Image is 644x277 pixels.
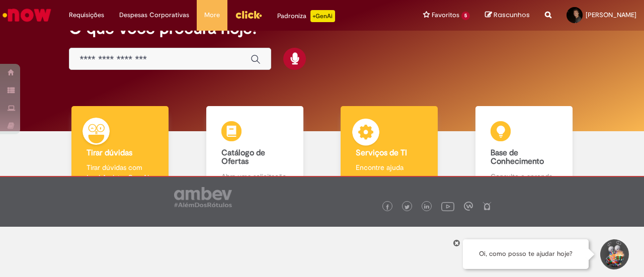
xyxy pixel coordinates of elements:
[69,10,104,20] span: Requisições
[461,12,470,20] span: 5
[464,202,473,211] img: logo_footer_workplace.png
[491,171,557,181] p: Consulte e aprenda
[87,148,132,158] b: Tirar dúvidas
[482,202,492,211] img: logo_footer_naosei.png
[277,10,335,22] div: Padroniza
[221,148,265,167] b: Catálogo de Ofertas
[599,239,629,269] button: Iniciar Conversa de Suporte
[1,5,53,25] img: ServiceNow
[119,10,189,20] span: Despesas Corporativas
[322,106,457,193] a: Serviços de TI Encontre ajuda
[485,11,530,20] a: Rascunhos
[87,162,153,182] p: Tirar dúvidas com Lupi Assist e Gen Ai
[432,10,459,20] span: Favoritos
[494,10,530,20] span: Rascunhos
[356,162,423,172] p: Encontre ajuda
[424,204,429,210] img: logo_footer_linkedin.png
[586,11,636,19] span: [PERSON_NAME]
[356,148,407,158] b: Serviços de TI
[53,106,188,193] a: Tirar dúvidas Tirar dúvidas com Lupi Assist e Gen Ai
[310,10,335,22] p: +GenAi
[385,205,390,210] img: logo_footer_facebook.png
[491,148,544,167] b: Base de Conhecimento
[457,106,592,193] a: Base de Conhecimento Consulte e aprenda
[204,10,220,20] span: More
[405,205,410,210] img: logo_footer_twitter.png
[69,20,575,37] h2: O que você procura hoje?
[188,106,323,193] a: Catálogo de Ofertas Abra uma solicitação
[174,187,232,207] img: logo_footer_ambev_rotulo_gray.png
[221,171,288,181] p: Abra uma solicitação
[235,7,262,22] img: click_logo_yellow_360x200.png
[441,200,454,213] img: logo_footer_youtube.png
[463,239,589,269] div: Oi, como posso te ajudar hoje?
